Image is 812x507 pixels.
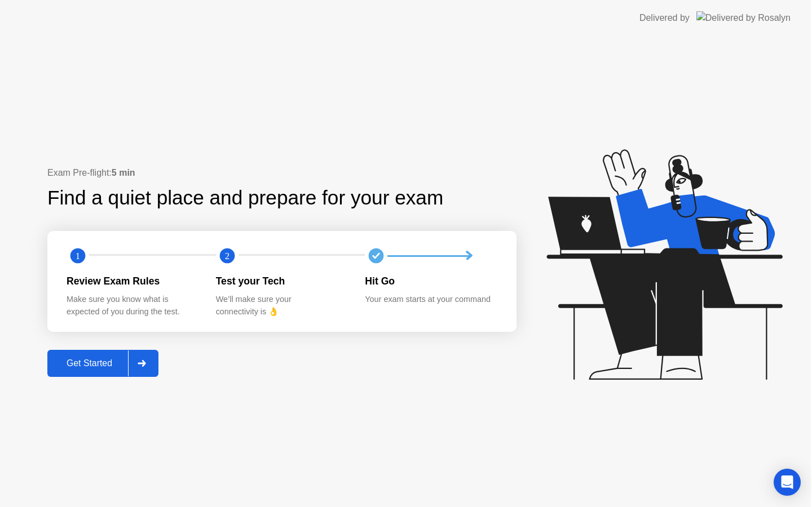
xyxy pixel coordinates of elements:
[225,251,230,261] text: 2
[47,183,445,213] div: Find a quiet place and prepare for your exam
[639,11,690,25] div: Delivered by
[774,469,801,496] div: Open Intercom Messenger
[365,274,496,288] div: Hit Go
[216,274,347,288] div: Test your Tech
[216,293,347,318] div: We’ll make sure your connectivity is 👌
[47,350,158,377] button: Get Started
[67,293,198,318] div: Make sure you know what is expected of you during the test.
[67,274,198,288] div: Review Exam Rules
[76,251,80,261] text: 1
[51,358,128,368] div: Get Started
[696,11,791,24] img: Delivered by Rosalyn
[112,168,135,177] b: 5 min
[365,293,496,306] div: Your exam starts at your command
[47,166,517,180] div: Exam Pre-flight:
